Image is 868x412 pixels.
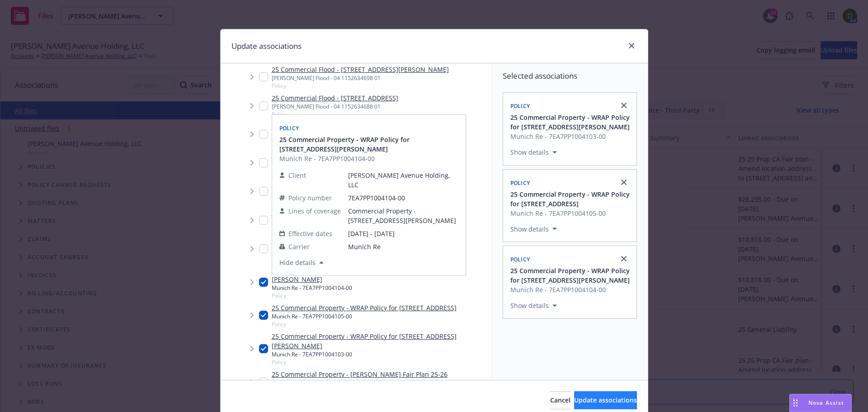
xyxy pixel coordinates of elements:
[272,303,457,313] a: 25 Commercial Property - WRAP Policy for [STREET_ADDRESS]
[288,206,341,216] span: Lines of coverage
[348,229,458,238] span: [DATE] - [DATE]
[510,113,631,132] button: 25 Commercial Property - WRAP Policy for [STREET_ADDRESS][PERSON_NAME]
[618,100,629,111] a: close
[272,292,488,299] span: Policy
[272,313,457,320] div: Munich Re - 7EA7PP1004105-00
[626,40,637,51] a: close
[574,391,637,409] button: Update associations
[510,132,631,141] span: Munich Re - 7EA7PP1004103-00
[272,350,488,358] div: Munich Re - 7EA7PP1004103-00
[272,74,449,82] div: [PERSON_NAME] Flood - 04 1152634698 01
[272,379,448,387] div: CA Fair plan - CFP 0100591596 03
[510,102,530,110] span: Policy
[276,257,327,268] button: Hide details
[790,394,801,412] div: Drag to move
[507,223,561,234] button: Show details
[510,256,530,263] span: Policy
[279,135,460,154] button: 25 Commercial Property - WRAP Policy for [STREET_ADDRESS][PERSON_NAME]
[279,124,299,132] span: Policy
[510,285,631,294] span: Munich Re - 7EA7PP1004104-00
[272,369,448,379] a: 25 Commercial Property - [PERSON_NAME] Fair Plan 25-26
[618,253,629,264] a: close
[272,93,398,103] a: 25 Commercial Flood - [STREET_ADDRESS]
[348,242,458,251] span: Munich Re
[272,103,398,110] div: [PERSON_NAME] Flood - 04 1152634688 01
[789,394,852,412] button: Nova Assist
[550,391,571,409] button: Cancel
[348,193,458,203] span: 7EA7PP1004104-00
[272,358,488,366] span: Policy
[510,179,530,187] span: Policy
[272,65,449,74] a: 25 Commercial Flood - [STREET_ADDRESS][PERSON_NAME]
[618,177,629,188] a: close
[288,193,332,203] span: Policy number
[348,206,458,225] span: Commercial Property - [STREET_ADDRESS][PERSON_NAME]
[272,82,449,90] span: Policy
[510,266,631,285] button: 25 Commercial Property - WRAP Policy for [STREET_ADDRESS][PERSON_NAME]
[288,242,310,251] span: Carrier
[348,170,458,189] span: [PERSON_NAME] Avenue Holding, LLC
[503,71,637,81] span: Selected associations
[279,154,460,163] span: Munich Re - 7EA7PP1004104-00
[507,300,561,311] button: Show details
[510,208,631,218] span: Munich Re - 7EA7PP1004105-00
[272,331,488,350] a: 25 Commercial Property - WRAP Policy for [STREET_ADDRESS][PERSON_NAME]
[510,189,631,208] button: 25 Commercial Property - WRAP Policy for [STREET_ADDRESS]
[272,284,488,292] div: Munich Re - 7EA7PP1004104-00
[288,170,306,180] span: Client
[272,320,457,328] span: Policy
[272,110,398,118] span: Policy
[574,396,637,404] span: Update associations
[808,399,844,407] span: Nova Assist
[288,229,332,238] span: Effective dates
[507,147,561,158] button: Show details
[550,396,571,404] span: Cancel
[231,40,302,52] h1: Update associations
